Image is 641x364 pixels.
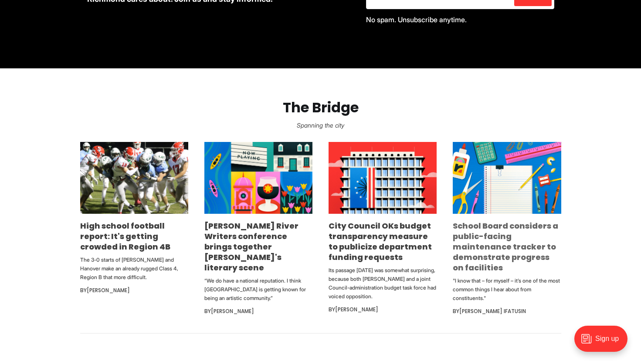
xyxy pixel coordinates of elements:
img: High school football report: It's getting crowded in Region 4B [80,142,188,214]
div: By [329,304,437,315]
a: City Council OKs budget transparency measure to publicize department funding requests [329,220,432,263]
a: [PERSON_NAME] [211,307,254,315]
p: Spanning the city [14,119,627,131]
a: [PERSON_NAME] [87,286,130,294]
a: High school football report: It's getting crowded in Region 4B [80,220,170,252]
span: No spam. Unsubscribe anytime. [366,15,467,24]
div: By [453,306,561,317]
p: “We do have a national reputation. I think [GEOGRAPHIC_DATA] is getting known for being an artist... [204,276,312,303]
h2: The Bridge [14,100,627,116]
iframe: portal-trigger [567,321,641,364]
img: School Board considers a public-facing maintenance tracker to demonstrate progress on facilities [453,142,561,214]
p: "I know that – for myself – it’s one of the most common things I hear about from constituents." [453,276,561,303]
div: By [204,306,312,317]
a: [PERSON_NAME] River Writers conference brings together [PERSON_NAME]'s literary scene [204,220,298,273]
a: [PERSON_NAME] Ifatusin [459,307,526,315]
a: School Board considers a public-facing maintenance tracker to demonstrate progress on facilities [453,220,558,273]
div: By [80,285,188,296]
p: Its passage [DATE] was somewhat surprising, because both [PERSON_NAME] and a joint Council-admini... [329,266,437,301]
a: [PERSON_NAME] [335,306,378,313]
img: City Council OKs budget transparency measure to publicize department funding requests [329,142,437,214]
img: James River Writers conference brings together Richmond's literary scene [204,142,312,214]
p: The 3-0 starts of [PERSON_NAME] and Hanover make an already rugged Class 4, Region B that more di... [80,256,188,282]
